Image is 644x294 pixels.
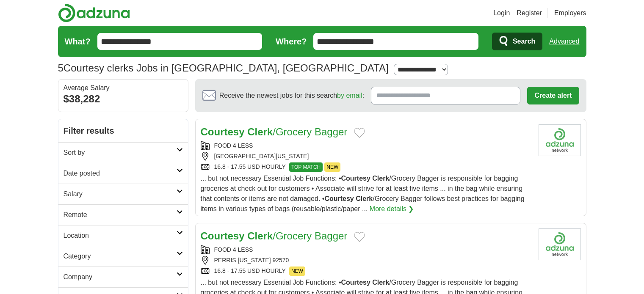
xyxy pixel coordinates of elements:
[247,230,273,242] strong: Clerk
[201,267,532,276] div: 16.8 - 17.55 USD HOURLY
[201,126,348,137] a: Courtesy Clerk/Grocery Bagger
[492,33,542,50] button: Search
[58,142,188,163] a: Sort by
[65,35,91,48] label: What?
[372,175,389,182] strong: Clerk
[219,91,364,101] span: Receive the newest jobs for this search :
[58,184,188,204] a: Salary
[513,33,535,50] span: Search
[370,204,414,214] a: More details ❯
[356,195,373,202] strong: Clerk
[64,272,177,282] h2: Company
[58,60,64,76] span: 5
[58,163,188,184] a: Date posted
[554,8,586,18] a: Employers
[64,231,177,241] h2: Location
[201,230,245,242] strong: Courtesy
[201,256,532,265] div: PERRIS [US_STATE] 92570
[64,91,183,107] div: $38,282
[201,230,348,242] a: Courtesy Clerk/Grocery Bagger
[58,225,188,246] a: Location
[64,85,183,91] div: Average Salary
[64,251,177,261] h2: Category
[539,228,581,260] img: Company logo
[354,128,365,138] button: Add to favorite jobs
[341,175,370,182] strong: Courtesy
[64,168,177,179] h2: Date posted
[201,152,532,161] div: [GEOGRAPHIC_DATA][US_STATE]
[201,175,525,212] span: ... but not necessary Essential Job Functions: • /Grocery Bagger is responsible for bagging groce...
[527,87,579,104] button: Create alert
[64,189,177,199] h2: Salary
[247,126,273,137] strong: Clerk
[58,62,389,74] h1: Courtesy clerks Jobs in [GEOGRAPHIC_DATA], [GEOGRAPHIC_DATA]
[64,210,177,220] h2: Remote
[337,92,362,99] a: by email
[517,8,542,18] a: Register
[201,162,532,172] div: 16.8 - 17.55 USD HOURLY
[289,267,305,276] span: NEW
[58,119,188,142] h2: Filter results
[58,3,130,22] img: Adzuna logo
[276,35,307,48] label: Where?
[58,204,188,225] a: Remote
[64,148,177,158] h2: Sort by
[324,162,340,172] span: NEW
[372,279,389,286] strong: Clerk
[201,141,532,150] div: FOOD 4 LESS
[201,126,245,137] strong: Courtesy
[549,33,579,50] a: Advanced
[341,279,370,286] strong: Courtesy
[493,8,510,18] a: Login
[324,195,354,202] strong: Courtesy
[354,232,365,242] button: Add to favorite jobs
[539,124,581,156] img: Company logo
[58,246,188,267] a: Category
[58,267,188,287] a: Company
[201,245,532,254] div: FOOD 4 LESS
[289,162,323,172] span: TOP MATCH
